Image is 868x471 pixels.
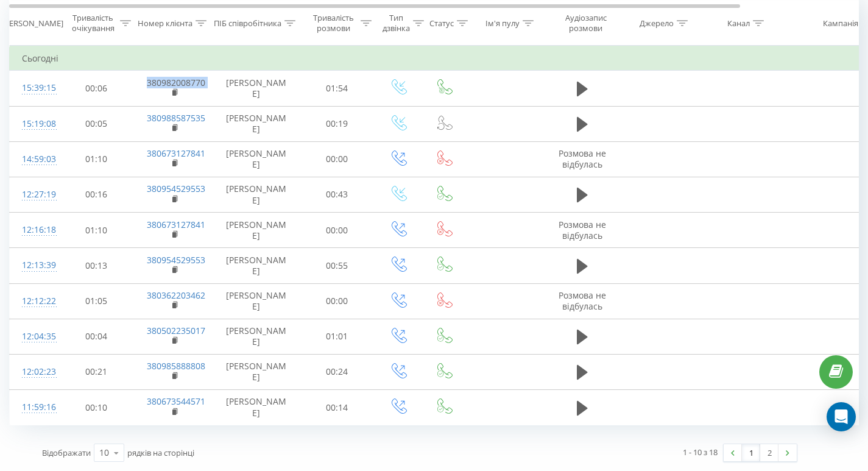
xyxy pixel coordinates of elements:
[640,18,674,28] div: Джерело
[214,354,299,389] td: [PERSON_NAME]
[214,177,299,212] td: [PERSON_NAME]
[214,283,299,319] td: [PERSON_NAME]
[99,447,109,459] div: 10
[299,390,375,425] td: 00:14
[214,71,299,106] td: [PERSON_NAME]
[22,289,46,313] div: 12:12:22
[147,360,205,372] a: 380985888808
[147,183,205,194] a: 380954529553
[214,18,281,28] div: ПІБ співробітника
[727,18,750,28] div: Канал
[299,106,375,141] td: 00:19
[147,254,205,266] a: 380954529553
[556,13,615,34] div: Аудіозапис розмови
[823,18,858,28] div: Кампанія
[214,141,299,177] td: [PERSON_NAME]
[58,71,135,106] td: 00:06
[309,13,358,34] div: Тривалість розмови
[42,447,91,458] span: Відображати
[383,13,410,34] div: Тип дзвінка
[22,183,46,207] div: 12:27:19
[299,141,375,177] td: 00:00
[429,18,454,28] div: Статус
[742,444,760,461] a: 1
[214,213,299,248] td: [PERSON_NAME]
[299,213,375,248] td: 00:00
[147,219,205,230] a: 380673127841
[22,112,46,136] div: 15:19:08
[299,71,375,106] td: 01:54
[127,447,194,458] span: рядків на сторінці
[147,112,205,124] a: 380988587535
[214,248,299,283] td: [PERSON_NAME]
[58,283,135,319] td: 01:05
[147,395,205,407] a: 380673544571
[214,319,299,354] td: [PERSON_NAME]
[559,289,606,312] span: Розмова не відбулась
[22,395,46,419] div: 11:59:16
[299,283,375,319] td: 00:00
[147,325,205,336] a: 380502235017
[299,354,375,389] td: 00:24
[58,354,135,389] td: 00:21
[299,319,375,354] td: 01:01
[58,390,135,425] td: 00:10
[760,444,778,461] a: 2
[299,248,375,283] td: 00:55
[22,360,46,384] div: 12:02:23
[58,248,135,283] td: 00:13
[147,77,205,88] a: 380982008770
[827,402,856,431] div: Open Intercom Messenger
[58,213,135,248] td: 01:10
[214,106,299,141] td: [PERSON_NAME]
[69,13,117,34] div: Тривалість очікування
[138,18,192,28] div: Номер клієнта
[559,147,606,170] span: Розмова не відбулась
[485,18,520,28] div: Ім'я пулу
[147,289,205,301] a: 380362203462
[2,18,63,28] div: [PERSON_NAME]
[147,147,205,159] a: 380673127841
[299,177,375,212] td: 00:43
[58,319,135,354] td: 00:04
[559,219,606,241] span: Розмова не відбулась
[58,141,135,177] td: 01:10
[214,390,299,425] td: [PERSON_NAME]
[683,446,718,458] div: 1 - 10 з 18
[22,147,46,171] div: 14:59:03
[22,76,46,100] div: 15:39:15
[22,253,46,277] div: 12:13:39
[58,106,135,141] td: 00:05
[58,177,135,212] td: 00:16
[22,218,46,242] div: 12:16:18
[22,325,46,349] div: 12:04:35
